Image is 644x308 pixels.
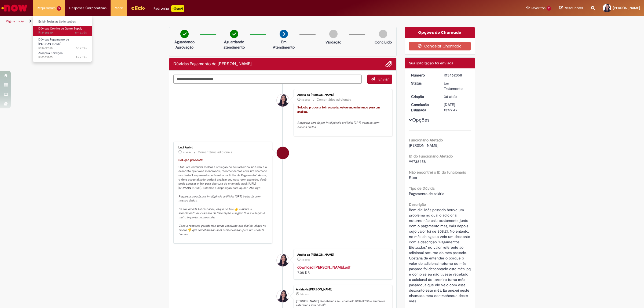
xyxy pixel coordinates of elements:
[379,30,387,38] img: img-circle-grey.png
[297,265,350,270] a: download [PERSON_NAME].pdf
[131,4,145,12] img: click_logo_yellow_360x200.png
[297,265,387,275] div: 7.08 KB
[297,93,387,97] div: Andria da [PERSON_NAME]
[301,258,310,261] time: 29/08/2025 11:53:34
[409,159,426,164] span: 99738458
[1,3,28,13] img: ServiceNow
[76,46,87,50] time: 29/08/2025 11:57:22
[182,151,191,154] span: 3d atrás
[33,26,92,36] a: Aberto R13465640 : Dúvidas Comite de Gente Supply
[409,42,471,50] button: Cancelar Chamado
[33,19,92,25] a: Exibir Todas as Solicitações
[153,5,184,12] div: Padroniza
[178,158,268,237] p: Olá! Para entender melhor a situação do seu adicional noturno e o desconto que você mencionou, re...
[38,27,82,31] span: Dúvidas Comite de Gente Supply
[531,5,546,11] span: Favoritos
[76,55,87,59] time: 05/09/2023 16:01:33
[171,5,184,12] p: +GenAi
[367,75,392,84] button: Enviar
[198,150,232,155] small: Comentários adicionais
[33,16,92,62] ul: Requisições
[409,191,444,196] span: Pagamento de salário
[409,207,472,303] span: Bom dia! Mês passado houve um problema no qual o adicional noturno não caiu exatamente junto com ...
[6,19,24,23] a: Página inicial
[277,147,289,159] div: Lupi Assist
[271,39,297,50] p: Em Atendimento
[38,38,69,46] span: Dúvidas Pagamento de [PERSON_NAME]
[385,61,392,68] button: Adicionar anexos
[409,154,453,159] b: ID do Funcionário Afetado
[409,186,434,191] b: Tipo de Dúvida
[76,46,87,50] span: 3d atrás
[444,94,457,99] span: 3d atrás
[564,5,583,10] span: Rascunhos
[38,31,87,35] span: R13465640
[173,75,362,84] textarea: Digite sua mensagem aqui...
[407,102,440,113] dt: Conclusão Estimada
[301,258,310,261] span: 3d atrás
[171,39,197,50] p: Aguardando Aprovação
[178,195,267,236] em: Resposta gerada por inteligência artificial (GPT) treinada com nossos dados. Se sua dúvida foi re...
[33,37,92,48] a: Aberto R13462058 : Dúvidas Pagamento de Salário
[444,94,457,99] time: 29/08/2025 11:57:21
[38,46,87,50] span: R13462058
[38,55,87,60] span: R10383905
[115,5,123,11] span: More
[75,31,87,35] time: 31/08/2025 12:49:09
[409,61,453,65] span: Sua solicitação foi enviada
[296,299,389,307] p: [PERSON_NAME]! Recebemos seu chamado R13462058 e em breve estaremos atuando.
[280,30,288,38] img: arrow-next.png
[37,5,56,11] span: Requisições
[407,94,440,99] dt: Criação
[221,39,247,50] p: Aguardando atendimento
[4,16,425,26] ul: Trilhas de página
[409,202,426,207] b: Descrição
[444,94,469,99] div: 29/08/2025 11:57:21
[407,80,440,86] dt: Status
[444,102,469,113] div: [DATE] 13:59:49
[38,51,63,55] span: Assepsia Serviços
[178,146,268,149] div: Lupi Assist
[407,72,440,78] dt: Número
[33,50,92,60] a: Aberto R10383905 : Assepsia Serviços
[277,254,289,266] div: Andria da Costa Loureiro
[547,6,551,11] span: 7
[409,143,438,148] span: [PERSON_NAME]
[444,72,469,78] div: R13462058
[300,293,309,296] time: 29/08/2025 11:57:21
[325,39,341,45] p: Validação
[297,105,380,114] font: Solução proposta foi recusada, estou encaminhando para um analista.
[317,97,351,102] small: Comentários adicionais
[297,121,380,129] em: Resposta gerada por inteligência artificial (GPT) treinada com nossos dados.
[409,138,443,142] b: Funcionário Afetado
[277,94,289,107] div: Andria da Costa Loureiro
[296,288,389,291] div: Andria da [PERSON_NAME]
[409,170,466,175] b: Não encontrei o ID do funcionário
[300,293,309,296] span: 3d atrás
[409,175,417,180] span: Falso
[301,98,310,101] time: 29/08/2025 12:00:45
[301,98,310,101] span: 3d atrás
[182,151,191,154] time: 29/08/2025 11:57:35
[76,55,87,59] span: 2a atrás
[230,30,238,38] img: check-circle-green.png
[57,6,61,11] span: 3
[378,77,389,82] span: Enviar
[375,39,392,45] p: Concluído
[173,62,252,67] h2: Dúvidas Pagamento de Salário Histórico de tíquete
[75,31,87,35] span: 5m atrás
[444,80,469,91] div: Em Tratamento
[613,6,640,10] span: [PERSON_NAME]
[297,253,387,256] div: Andria da [PERSON_NAME]
[329,30,338,38] img: img-circle-grey.png
[405,27,475,38] div: Opções do Chamado
[180,30,189,38] img: check-circle-green.png
[69,5,107,11] span: Despesas Corporativas
[559,6,583,11] a: Rascunhos
[277,290,289,302] div: Andria da Costa Loureiro
[178,158,203,162] font: Solução proposta:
